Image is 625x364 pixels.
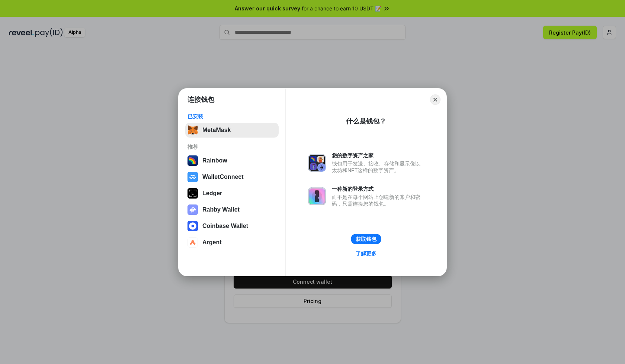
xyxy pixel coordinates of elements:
[332,152,424,159] div: 您的数字资产之家
[187,144,276,150] div: 推荐
[187,237,198,248] img: svg+xml,%3Csvg%20width%3D%2228%22%20height%3D%2228%22%20viewBox%3D%220%200%2028%2028%22%20fill%3D...
[202,157,227,164] div: Rainbow
[202,190,222,197] div: Ledger
[351,234,381,244] button: 获取钱包
[202,206,240,213] div: Rabby Wallet
[356,250,376,257] div: 了解更多
[185,202,279,217] button: Rabby Wallet
[346,117,386,126] div: 什么是钱包？
[187,95,214,104] h1: 连接钱包
[356,236,376,242] div: 获取钱包
[202,239,222,246] div: Argent
[202,127,231,133] div: MetaMask
[185,153,279,168] button: Rainbow
[351,249,381,258] a: 了解更多
[185,235,279,250] button: Argent
[308,187,326,205] img: svg+xml,%3Csvg%20xmlns%3D%22http%3A%2F%2Fwww.w3.org%2F2000%2Fsvg%22%20fill%3D%22none%22%20viewBox...
[332,160,424,174] div: 钱包用于发送、接收、存储和显示像以太坊和NFT这样的数字资产。
[187,221,198,231] img: svg+xml,%3Csvg%20width%3D%2228%22%20height%3D%2228%22%20viewBox%3D%220%200%2028%2028%22%20fill%3D...
[187,204,198,215] img: svg+xml,%3Csvg%20xmlns%3D%22http%3A%2F%2Fwww.w3.org%2F2000%2Fsvg%22%20fill%3D%22none%22%20viewBox...
[187,113,276,120] div: 已安装
[202,223,248,229] div: Coinbase Wallet
[332,186,424,192] div: 一种新的登录方式
[187,125,198,135] img: svg+xml,%3Csvg%20fill%3D%22none%22%20height%3D%2233%22%20viewBox%3D%220%200%2035%2033%22%20width%...
[185,123,279,138] button: MetaMask
[185,219,279,233] button: Coinbase Wallet
[187,188,198,199] img: svg+xml,%3Csvg%20xmlns%3D%22http%3A%2F%2Fwww.w3.org%2F2000%2Fsvg%22%20width%3D%2228%22%20height%3...
[187,155,198,166] img: svg+xml,%3Csvg%20width%3D%22120%22%20height%3D%22120%22%20viewBox%3D%220%200%20120%20120%22%20fil...
[185,170,279,184] button: WalletConnect
[332,194,424,207] div: 而不是在每个网站上创建新的账户和密码，只需连接您的钱包。
[308,154,326,172] img: svg+xml,%3Csvg%20xmlns%3D%22http%3A%2F%2Fwww.w3.org%2F2000%2Fsvg%22%20fill%3D%22none%22%20viewBox...
[187,172,198,182] img: svg+xml,%3Csvg%20width%3D%2228%22%20height%3D%2228%22%20viewBox%3D%220%200%2028%2028%22%20fill%3D...
[202,174,244,180] div: WalletConnect
[430,94,440,105] button: Close
[185,186,279,201] button: Ledger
